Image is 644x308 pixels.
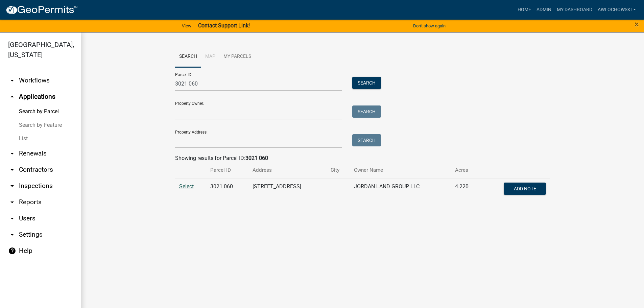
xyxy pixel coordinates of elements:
[554,3,595,16] a: My Dashboard
[219,46,255,68] a: My Parcels
[175,46,201,68] a: Search
[245,155,268,161] strong: 3021 060
[534,3,554,16] a: Admin
[206,178,248,200] td: 3021 060
[8,198,16,206] i: arrow_drop_down
[8,149,16,158] i: arrow_drop_down
[179,20,194,31] a: View
[8,247,16,255] i: help
[635,20,639,29] span: ×
[595,3,639,16] a: awlochowski
[327,162,350,178] th: City
[175,154,550,162] div: Showing results for Parcel ID:
[352,77,381,89] button: Search
[8,76,16,85] i: arrow_drop_down
[350,162,451,178] th: Owner Name
[198,22,250,29] strong: Contact Support Link!
[8,93,16,101] i: arrow_drop_up
[206,162,248,178] th: Parcel ID
[248,162,327,178] th: Address
[451,178,481,200] td: 4.220
[410,20,448,31] button: Don't show again
[8,182,16,190] i: arrow_drop_down
[8,166,16,174] i: arrow_drop_down
[504,183,546,195] button: Add Note
[179,183,194,190] a: Select
[635,20,639,28] button: Close
[8,231,16,239] i: arrow_drop_down
[8,214,16,222] i: arrow_drop_down
[515,3,534,16] a: Home
[350,178,451,200] td: JORDAN LAND GROUP LLC
[451,162,481,178] th: Acres
[514,186,536,191] span: Add Note
[352,105,381,118] button: Search
[352,134,381,146] button: Search
[248,178,327,200] td: [STREET_ADDRESS]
